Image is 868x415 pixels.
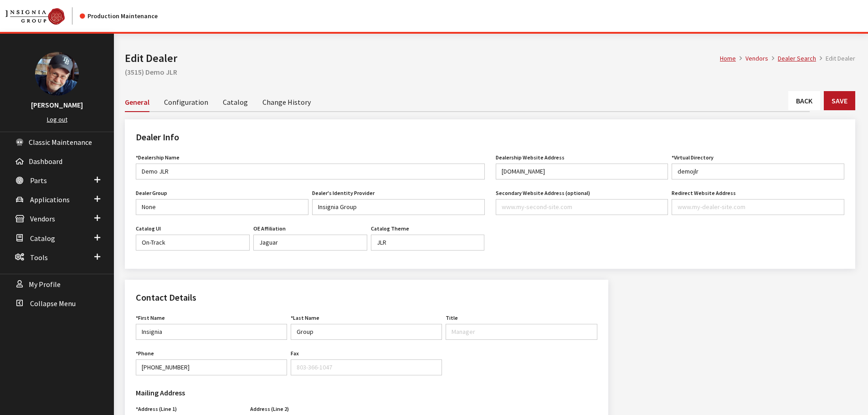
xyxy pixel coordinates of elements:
[496,189,590,197] label: Secondary Website Address (optional)
[136,359,287,375] input: 888-579-4458
[29,138,92,147] span: Classic Maintenance
[788,91,820,110] a: Back
[125,50,720,67] h1: Edit Dealer
[136,349,154,358] label: Phone
[125,67,855,77] h2: (3515) Demo JLR
[5,7,80,25] a: Insignia Group logo
[262,92,311,111] a: Change History
[496,164,668,179] input: www.my-dealer-site.com
[672,199,844,215] input: www.my-dealer-site.com
[80,11,158,21] div: Production Maintenance
[35,52,79,96] img: Ray Goodwin
[496,199,668,215] input: www.my-second-site.com
[47,115,67,123] a: Log out
[136,324,287,340] input: John
[291,349,299,358] label: Fax
[29,280,61,289] span: My Profile
[312,189,375,197] label: Dealer's Identity Provider
[672,189,736,197] label: Redirect Website Address
[291,314,319,322] label: Last Name
[720,54,736,62] a: Home
[824,91,855,110] button: Save
[496,154,565,162] label: Dealership Website Address
[30,234,55,243] span: Catalog
[136,130,844,144] h2: Dealer Info
[223,92,248,111] a: Catalog
[136,314,165,322] label: First Name
[30,195,70,204] span: Applications
[816,54,855,63] li: Edit Dealer
[291,359,442,375] input: 803-366-1047
[136,189,167,197] label: Dealer Group
[136,225,161,233] label: Catalog UI
[446,324,597,340] input: Manager
[29,157,62,166] span: Dashboard
[736,54,768,63] li: Vendors
[672,154,714,162] label: *Virtual Directory
[30,299,76,308] span: Collapse Menu
[778,54,816,62] a: Dealer Search
[5,8,65,25] img: Catalog Maintenance
[136,405,177,413] label: Address (Line 1)
[250,405,289,413] label: Address (Line 2)
[164,92,208,111] a: Configuration
[672,164,844,179] input: site-name
[136,387,361,398] h3: Mailing Address
[371,225,409,233] label: Catalog Theme
[446,314,458,322] label: Title
[136,291,597,304] h2: Contact Details
[30,176,47,185] span: Parts
[136,154,180,162] label: *Dealership Name
[30,253,48,262] span: Tools
[125,92,149,112] a: General
[9,99,105,110] h3: [PERSON_NAME]
[136,164,485,179] input: My Dealer
[30,215,55,224] span: Vendors
[291,324,442,340] input: Doe
[253,225,286,233] label: OE Affiliation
